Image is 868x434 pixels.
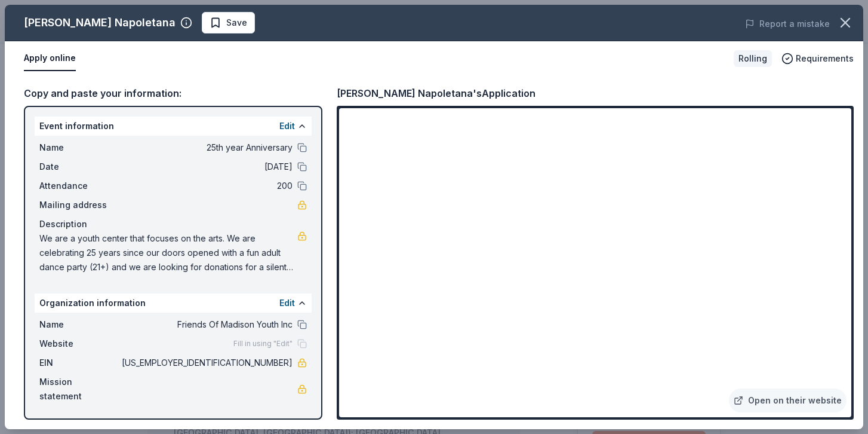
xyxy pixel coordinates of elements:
div: Event information [35,117,312,136]
div: [PERSON_NAME] Napoletana's Application [337,85,535,101]
span: 200 [119,179,293,193]
button: Edit [279,119,295,133]
span: Friends Of Madison Youth Inc [119,317,293,332]
span: 25th year Anniversary [119,140,293,155]
span: EIN [39,356,119,370]
span: Website [39,337,119,351]
span: [US_EMPLOYER_IDENTIFICATION_NUMBER] [119,356,293,370]
button: Edit [279,296,295,310]
div: Description [39,217,307,231]
span: [DATE] [119,160,293,174]
span: We are a youth center that focuses on the arts. We are celebrating 25 years since our doors opene... [39,231,297,274]
span: Mission statement [39,375,119,404]
a: Open on their website [729,389,847,412]
span: Requirements [796,51,854,66]
span: Mailing address [39,198,119,212]
div: Rolling [734,50,772,67]
button: Save [202,12,255,33]
span: Fill in using "Edit" [233,339,293,349]
div: Copy and paste your information: [24,85,322,101]
div: [PERSON_NAME] Napoletana [24,13,176,32]
button: Report a mistake [745,17,830,31]
span: Save [226,16,247,30]
span: Attendance [39,179,119,193]
span: Name [39,317,119,332]
div: Organization information [35,294,312,313]
span: Name [39,140,119,155]
span: Date [39,160,119,174]
button: Requirements [781,51,854,66]
button: Apply online [24,46,76,71]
